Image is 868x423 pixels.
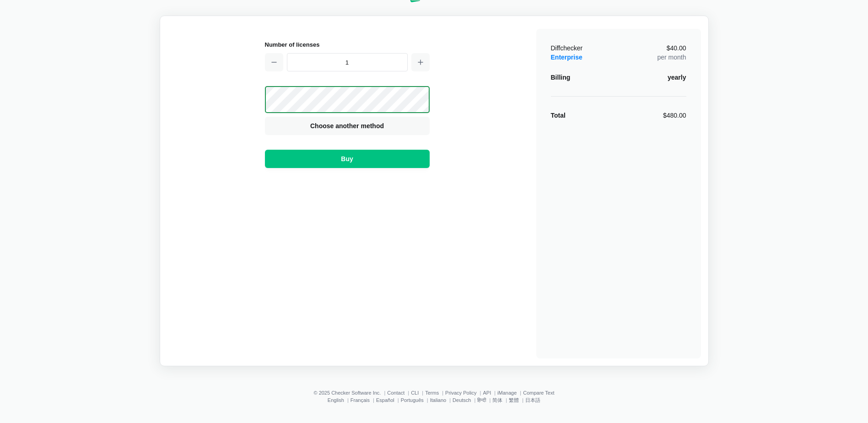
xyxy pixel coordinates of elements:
[287,53,408,71] input: 1
[477,397,486,403] a: हिन्दी
[313,390,387,396] li: © 2025 Checker Software Inc.
[523,390,554,396] a: Compare Text
[376,397,394,403] a: Español
[265,117,430,135] button: Choose another method
[492,397,502,403] a: 简体
[551,112,566,119] strong: Total
[551,44,583,52] span: Diffchecker
[265,40,430,49] h2: Number of licenses
[509,397,519,403] a: 繁體
[401,397,424,403] a: Português
[308,121,386,130] span: Choose another method
[328,397,344,403] a: English
[657,43,686,62] div: per month
[425,390,439,396] a: Terms
[265,150,430,168] button: Buy
[497,390,517,396] a: iManage
[339,154,355,163] span: Buy
[387,390,404,396] a: Contact
[453,397,471,403] a: Deutsch
[483,390,491,396] a: API
[411,390,419,396] a: CLI
[551,73,571,82] div: Billing
[551,54,582,61] span: Enterprise
[663,111,686,120] div: $480.00
[667,45,686,51] span: $40.00
[668,73,686,82] div: yearly
[350,397,370,403] a: Français
[430,397,446,403] a: Italiano
[445,390,476,396] a: Privacy Policy
[525,397,540,403] a: 日本語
